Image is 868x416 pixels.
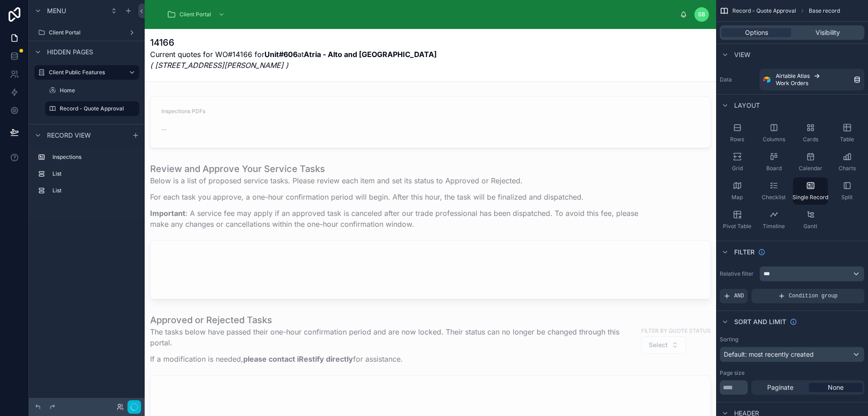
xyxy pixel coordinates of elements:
img: App logo [152,14,152,15]
span: Checklist [762,194,786,201]
strong: Unit#606 [264,50,297,59]
a: Record - Quote Approval [45,101,139,116]
a: Home [45,83,139,98]
span: Charts [839,165,856,172]
span: Condition group [789,292,838,300]
a: Airtable AtlasWork Orders [759,69,864,91]
span: Cards [803,136,818,143]
span: View [734,50,750,59]
span: Client Portal [179,11,211,18]
span: SB [698,11,705,18]
button: Board [756,148,791,176]
span: Split [841,194,853,201]
button: Single Record [793,177,828,205]
button: Map [720,177,755,205]
span: None [828,383,844,392]
span: Paginate [767,383,793,392]
p: Current quotes for WO#14166 for at [150,49,437,71]
button: Table [830,120,864,147]
label: Sorting [720,336,738,343]
span: Calendar [799,165,822,172]
button: Default: most recently created [720,347,864,362]
button: Checklist [756,177,791,205]
button: Cards [793,120,828,147]
button: Split [830,177,864,205]
label: Relative filter [720,270,756,277]
img: Airtable Logo [763,76,770,83]
button: Pivot Table [720,206,755,234]
button: Charts [830,148,864,176]
label: Data [720,76,756,83]
span: Record view [47,131,91,140]
label: Client Public Features [49,69,121,76]
span: Airtable Atlas [776,72,810,80]
label: Page size [720,369,745,377]
span: Hidden pages [47,48,93,57]
em: ( [STREET_ADDRESS][PERSON_NAME] ) [150,61,288,70]
span: Single Record [793,194,828,201]
strong: Atria - Alto and [GEOGRAPHIC_DATA] [304,50,437,59]
a: Client Public Features [34,65,139,80]
button: Timeline [756,206,791,234]
span: Columns [763,136,785,143]
span: Menu [47,6,66,15]
span: Grid [732,165,743,172]
a: Client Portal [164,6,229,23]
span: AND [734,292,744,300]
span: Gantt [803,223,817,230]
span: Timeline [763,223,785,230]
label: Home [60,87,137,94]
span: Base record [809,7,840,14]
div: scrollable content [160,5,680,24]
button: Gantt [793,206,828,234]
div: scrollable content [29,146,145,207]
button: Columns [756,120,791,147]
label: Client Portal [49,29,125,36]
label: Record - Quote Approval [60,105,134,112]
label: List [52,170,136,177]
span: Record - Quote Approval [732,7,796,14]
label: Inspections [52,153,136,161]
span: Layout [734,101,760,110]
span: Options [745,28,768,37]
button: Rows [720,120,755,147]
span: Map [731,194,743,201]
span: Board [766,165,782,172]
span: Pivot Table [723,223,751,230]
span: Default: most recently created [724,350,814,358]
button: Grid [720,148,755,176]
span: Visibility [816,28,840,37]
span: Sort And Limit [734,317,786,326]
a: Client Portal [34,25,139,40]
button: Calendar [793,148,828,176]
h1: 14166 [150,36,437,49]
span: Work Orders [776,80,808,87]
span: Table [840,136,854,143]
span: Rows [730,136,744,143]
label: List [52,187,136,194]
span: Filter [734,248,755,257]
